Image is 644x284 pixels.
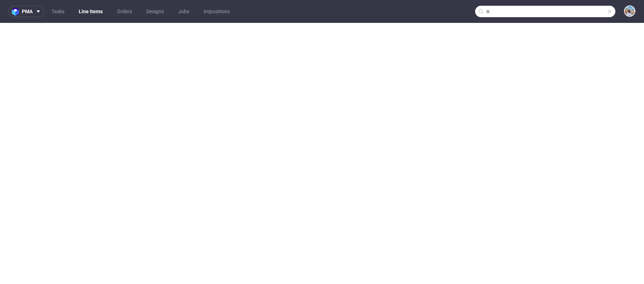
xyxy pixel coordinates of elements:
[9,6,44,17] button: pma
[74,6,107,17] a: Line Items
[199,6,234,17] a: Impositions
[22,9,33,14] span: pma
[113,6,136,17] a: Orders
[12,8,22,16] img: logo
[47,6,69,17] a: Tasks
[174,6,194,17] a: Jobs
[625,6,635,16] img: Marta Kozłowska
[142,6,168,17] a: Designs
